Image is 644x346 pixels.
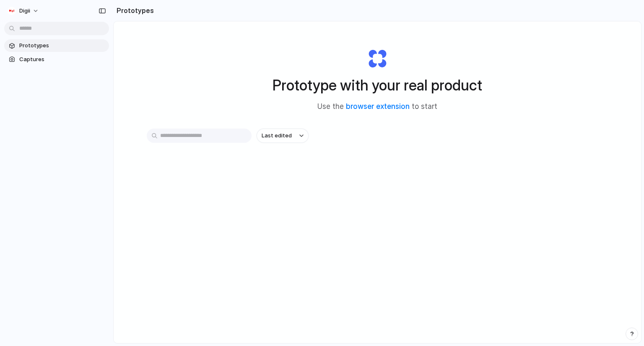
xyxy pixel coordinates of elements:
button: Last edited [257,129,309,143]
a: browser extension [346,102,410,111]
span: Last edited [262,132,292,140]
h1: Prototype with your real product [273,74,482,96]
a: Captures [4,53,109,66]
button: Digii [4,4,43,18]
span: Use the to start [317,101,437,112]
span: Prototypes [19,41,106,50]
h2: Prototypes [113,5,154,15]
span: Digii [19,7,30,15]
a: Prototypes [4,39,109,52]
span: Captures [19,55,106,64]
